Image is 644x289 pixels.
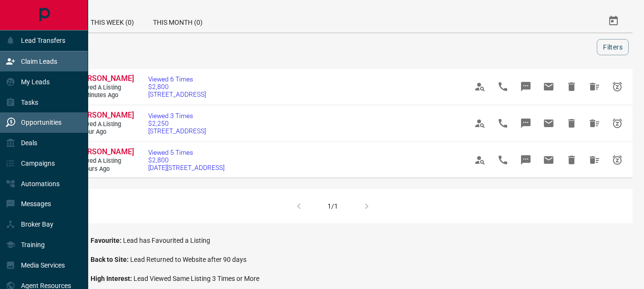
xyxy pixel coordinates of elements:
span: Message [514,75,537,98]
button: Filters [597,39,629,55]
span: 1 hour ago [76,128,133,136]
a: [PERSON_NAME] [76,74,133,84]
span: Hide [560,75,583,98]
span: Call [491,75,514,98]
span: Lead has Favourited a Listing [123,237,210,244]
span: Viewed a Listing [76,157,133,165]
button: Select Date Range [602,10,625,32]
span: 9 hours ago [76,165,133,173]
span: Call [491,112,514,135]
span: View Profile [469,149,491,171]
span: [STREET_ADDRESS] [148,90,206,98]
span: Email [537,112,560,135]
span: Message [514,112,537,135]
div: This Week (0) [81,10,143,32]
span: Viewed a Listing [76,84,133,92]
span: Viewed 6 Times [148,75,206,83]
span: Favourite [91,237,123,244]
a: Viewed 5 Times$2,800[DATE][STREET_ADDRESS] [148,149,225,171]
span: [PERSON_NAME] [76,110,134,120]
a: [PERSON_NAME] [76,147,133,157]
span: Viewed a Listing [76,120,133,129]
a: [PERSON_NAME] [76,110,133,120]
span: Snooze [606,112,629,135]
span: [PERSON_NAME] [76,74,134,83]
span: Hide All from Saad Haneef [583,149,606,171]
span: $2,250 [148,120,206,127]
span: Snooze [606,149,629,171]
span: View Profile [469,75,491,98]
span: Snooze [606,75,629,98]
span: Viewed 3 Times [148,112,206,120]
span: [PERSON_NAME] [76,147,134,156]
span: [DATE][STREET_ADDRESS] [148,164,225,171]
span: Email [537,75,560,98]
span: View Profile [469,112,491,135]
a: Viewed 6 Times$2,800[STREET_ADDRESS] [148,75,206,98]
div: 1/1 [327,202,338,210]
span: Hide [560,149,583,171]
span: $2,800 [148,83,206,90]
span: Viewed 5 Times [148,149,225,156]
span: Hide [560,112,583,135]
span: Lead Returned to Website after 90 days [130,256,246,263]
div: This Month (0) [143,10,212,32]
span: Back to Site [91,256,130,263]
span: Email [537,149,560,171]
span: Lead Viewed Same Listing 3 Times or More [133,275,259,282]
span: Call [491,149,514,171]
span: [STREET_ADDRESS] [148,127,206,135]
span: Hide All from Olivia Nguyen [583,112,606,135]
span: Hide All from Briana Mcgowan [583,75,606,98]
a: Viewed 3 Times$2,250[STREET_ADDRESS] [148,112,206,135]
span: Message [514,149,537,171]
span: $2,800 [148,156,225,164]
span: High Interest [91,275,133,282]
span: 13 minutes ago [76,91,133,100]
